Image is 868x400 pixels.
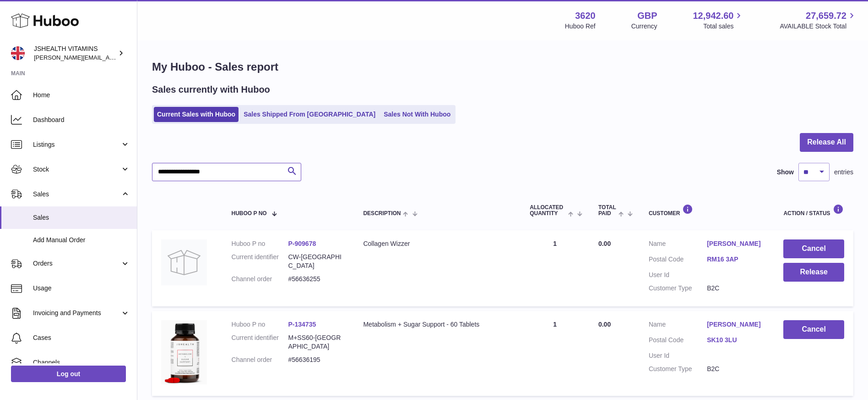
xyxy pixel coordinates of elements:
a: P-134735 [288,321,316,328]
span: 0.00 [598,321,611,328]
dt: Current identifier [232,333,288,351]
span: Stock [33,165,120,174]
span: Description [363,211,401,217]
span: Channels [33,358,130,367]
td: 1 [521,230,589,306]
dt: Name [649,239,707,250]
span: Orders [33,259,120,268]
span: 0.00 [598,240,611,247]
strong: GBP [637,10,657,22]
dd: B2C [707,365,765,373]
dt: Customer Type [649,284,707,293]
img: francesca@jshealthvitamins.com [11,46,25,60]
a: RM16 3AP [707,255,765,264]
span: [PERSON_NAME][EMAIL_ADDRESS][DOMAIN_NAME] [34,54,184,61]
span: 12,942.60 [693,10,733,22]
div: Collagen Wizzer [363,239,511,248]
span: Home [33,91,130,100]
span: entries [834,168,853,177]
dt: Name [649,320,707,331]
strong: 3620 [575,10,596,22]
a: Log out [11,366,126,382]
dd: CW-[GEOGRAPHIC_DATA] [288,253,345,270]
a: SK10 3LU [707,336,765,344]
span: Huboo P no [232,211,267,217]
button: Release All [800,133,853,152]
span: Sales [33,213,130,222]
h2: Sales currently with Huboo [152,83,270,96]
dt: Huboo P no [232,239,288,248]
span: ALLOCATED Quantity [530,205,565,217]
div: Action / Status [783,204,844,217]
td: 1 [521,311,589,396]
a: Sales Shipped From [GEOGRAPHIC_DATA] [240,107,379,122]
span: Total sales [703,22,744,31]
a: Current Sales with Huboo [154,107,239,122]
button: Cancel [783,320,844,339]
span: 27,659.72 [806,10,846,22]
dt: Postal Code [649,255,707,266]
span: Dashboard [33,116,130,124]
dt: Postal Code [649,336,707,347]
span: AVAILABLE Stock Total [780,22,857,31]
h1: My Huboo - Sales report [152,60,853,74]
span: Cases [33,333,130,342]
button: Cancel [783,239,844,258]
dt: Huboo P no [232,320,288,329]
a: 12,942.60 Total sales [693,10,744,31]
a: 27,659.72 AVAILABLE Stock Total [780,10,857,31]
dt: Current identifier [232,253,288,270]
span: Invoicing and Payments [33,309,120,317]
div: Metabolism + Sugar Support - 60 Tablets [363,320,511,329]
dt: User Id [649,271,707,279]
a: P-909678 [288,240,316,247]
div: Huboo Ref [565,22,596,31]
dt: Channel order [232,356,288,364]
dd: B2C [707,284,765,293]
span: Listings [33,140,120,149]
span: Add Manual Order [33,236,130,244]
a: Sales Not With Huboo [380,107,454,122]
dd: #56636255 [288,275,345,283]
span: Total paid [598,205,616,217]
div: Customer [649,204,765,217]
label: Show [777,168,794,177]
div: Currency [631,22,657,31]
dt: User Id [649,351,707,360]
dd: #56636195 [288,356,345,364]
dd: M+SS60-[GEOGRAPHIC_DATA] [288,333,345,351]
dt: Customer Type [649,365,707,373]
a: [PERSON_NAME] [707,320,765,329]
dt: Channel order [232,275,288,283]
a: [PERSON_NAME] [707,239,765,248]
button: Release [783,263,844,282]
span: Sales [33,190,120,199]
img: 36201675075222.png [161,320,207,384]
img: no-photo.jpg [161,239,207,285]
div: JSHEALTH VITAMINS [34,44,116,62]
span: Usage [33,284,130,293]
